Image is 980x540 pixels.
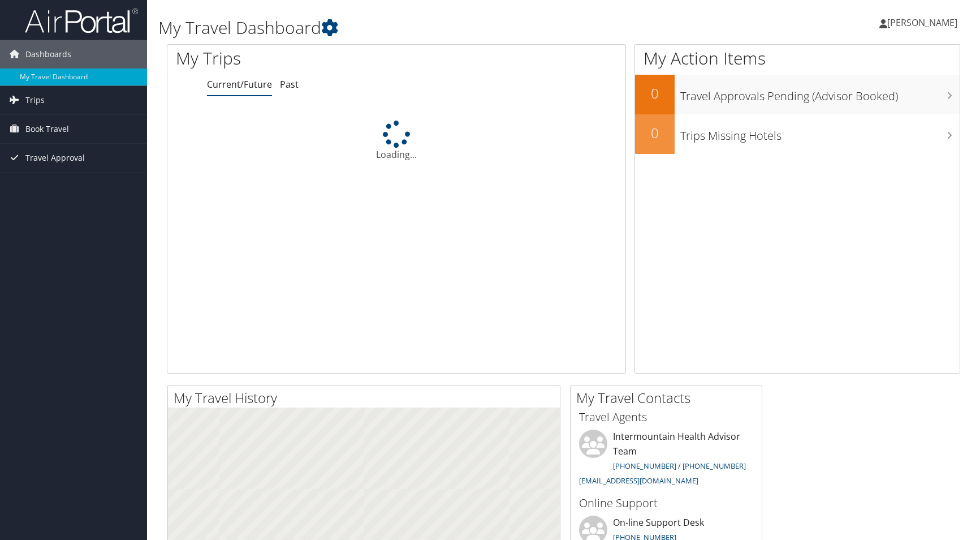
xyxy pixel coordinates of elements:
h2: 0 [635,123,675,143]
h2: My Travel Contacts [576,388,762,408]
h2: 0 [635,84,675,103]
a: Past [280,78,299,91]
img: airportal-logo.png [25,7,138,34]
li: Intermountain Health Advisor Team [573,430,759,490]
span: [PERSON_NAME] [887,16,957,29]
h1: My Trips [176,46,426,70]
h3: Travel Agents [579,409,753,425]
a: Current/Future [207,78,272,91]
a: [PERSON_NAME] [879,6,969,40]
a: 0Trips Missing Hotels [635,114,960,154]
div: Loading... [167,121,625,161]
h1: My Action Items [635,46,960,70]
span: Book Travel [25,115,69,143]
h3: Travel Approvals Pending (Advisor Booked) [680,83,960,104]
h3: Online Support [579,495,753,511]
a: 0Travel Approvals Pending (Advisor Booked) [635,75,960,114]
h1: My Travel Dashboard [158,16,698,40]
span: Travel Approval [25,144,85,172]
span: Dashboards [25,40,71,68]
a: [EMAIL_ADDRESS][DOMAIN_NAME] [579,475,698,486]
a: [PHONE_NUMBER] / [PHONE_NUMBER] [613,461,746,471]
h2: My Travel History [174,388,560,408]
span: Trips [25,86,45,114]
h3: Trips Missing Hotels [680,122,960,144]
